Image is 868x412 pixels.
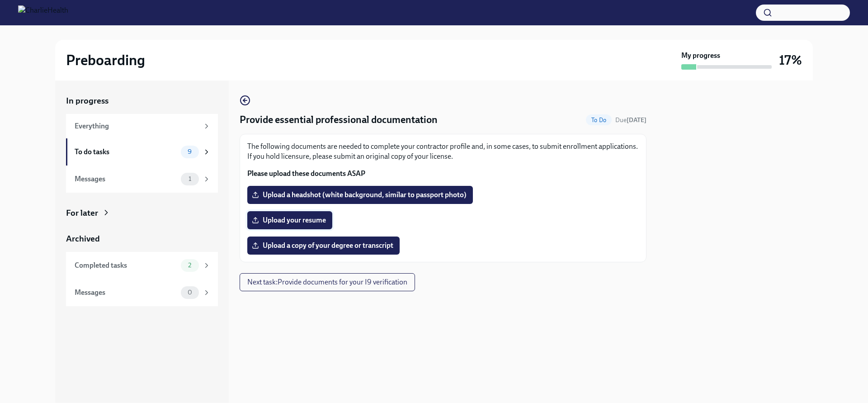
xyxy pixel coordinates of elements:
span: 1 [183,175,197,182]
strong: Please upload these documents ASAP [247,169,365,178]
strong: My progress [681,51,720,61]
img: CharlieHealth [18,5,68,20]
div: Messages [75,174,177,184]
label: Upload a headshot (white background, similar to passport photo) [247,186,473,204]
p: The following documents are needed to complete your contractor profile and, in some cases, to sub... [247,142,639,161]
a: Archived [66,233,218,245]
span: Upload your resume [254,216,326,225]
span: 2 [183,262,197,269]
span: Upload a copy of your degree or transcript [254,241,393,250]
span: Due [615,116,646,124]
label: Upload your resume [247,211,332,229]
h2: Preboarding [66,51,145,69]
a: In progress [66,95,218,107]
span: Upload a headshot (white background, similar to passport photo) [254,190,467,199]
button: Next task:Provide documents for your I9 verification [240,273,415,291]
div: Everything [75,121,199,131]
a: Completed tasks2 [66,252,218,279]
div: To do tasks [75,147,177,157]
h4: Provide essential professional documentation [240,113,438,127]
div: Messages [75,288,177,298]
a: Messages0 [66,279,218,306]
h3: 17% [779,52,802,68]
a: To do tasks9 [66,138,218,166]
span: August 25th, 2025 08:00 [615,116,646,124]
strong: [DATE] [627,116,646,124]
div: For later [66,207,98,219]
label: Upload a copy of your degree or transcript [247,237,400,255]
span: To Do [586,117,612,123]
a: For later [66,207,218,219]
div: Completed tasks [75,260,177,270]
span: 0 [182,289,198,296]
a: Messages1 [66,166,218,193]
span: Next task : Provide documents for your I9 verification [247,278,407,287]
a: Everything [66,114,218,138]
span: 9 [182,148,197,155]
